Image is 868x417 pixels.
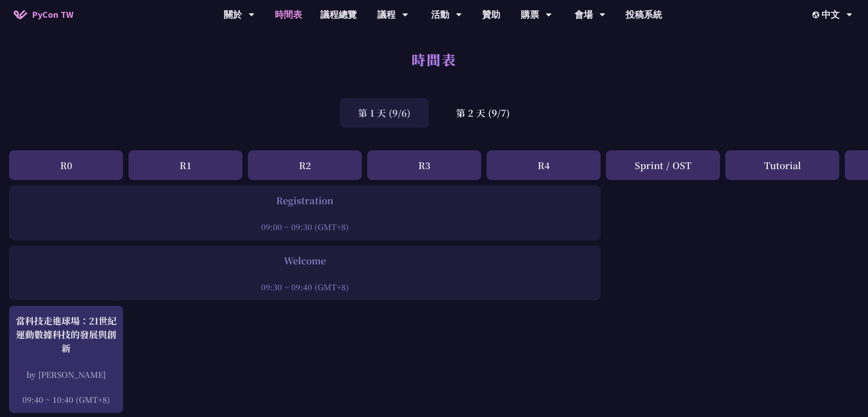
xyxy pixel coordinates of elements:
[128,150,242,180] div: R1
[14,314,118,355] div: 當科技走進球場：21世紀運動數據科技的發展與創新
[32,8,73,21] span: PyCon TW
[438,98,528,128] div: 第 2 天 (9/7)
[14,194,596,207] div: Registration
[340,98,429,128] div: 第 1 天 (9/6)
[14,254,596,268] div: Welcome
[5,3,82,26] a: PyCon TW
[14,394,118,405] div: 09:40 ~ 10:40 (GMT+8)
[14,369,118,380] div: by [PERSON_NAME]
[14,314,118,405] a: 當科技走進球場：21世紀運動數據科技的發展與創新 by [PERSON_NAME] 09:40 ~ 10:40 (GMT+8)
[14,10,27,19] img: Home icon of PyCon TW 2025
[14,221,596,232] div: 09:00 ~ 09:30 (GMT+8)
[248,150,362,180] div: R2
[411,46,457,73] h1: 時間表
[487,150,601,180] div: R4
[606,150,720,180] div: Sprint / OST
[725,150,839,180] div: Tutorial
[367,150,481,180] div: R3
[812,11,822,18] img: Locale Icon
[14,281,596,293] div: 09:30 ~ 09:40 (GMT+8)
[9,150,123,180] div: R0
